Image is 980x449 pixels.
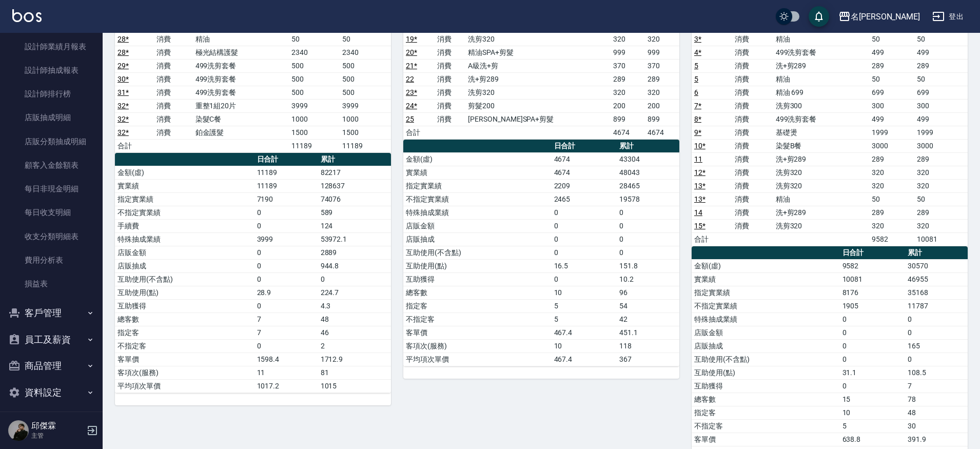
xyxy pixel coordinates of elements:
td: 289 [914,59,968,72]
td: 48 [318,313,391,326]
td: 0 [254,299,318,313]
td: 7 [254,313,318,326]
a: 5 [694,75,698,83]
td: 染髮C餐 [193,112,289,126]
td: 500 [340,72,391,86]
td: 消費 [154,46,193,59]
button: 名[PERSON_NAME] [834,6,924,27]
td: 精油SPA+剪髮 [465,46,611,59]
td: 消費 [154,99,193,112]
td: 客項次(服務) [115,366,254,379]
td: 消費 [732,112,773,126]
td: 0 [552,219,617,232]
td: 53972.1 [318,232,391,246]
td: 洗剪320 [773,179,870,192]
td: 42 [617,313,679,326]
td: 合計 [403,126,435,139]
td: 0 [254,206,318,219]
td: 互助獲得 [692,379,840,393]
a: 每日收支明細 [4,201,99,224]
td: 0 [552,246,617,259]
td: 消費 [435,32,466,46]
td: 洗剪320 [465,86,611,99]
td: 精油 [193,32,289,46]
td: 320 [914,166,968,179]
td: 消費 [732,166,773,179]
td: 699 [914,86,968,99]
td: 指定實業績 [403,179,552,192]
td: 499洗剪套餐 [193,59,289,72]
td: 重整1組20片 [193,99,289,112]
td: 洗+剪289 [773,59,870,72]
td: 0 [905,353,968,366]
button: 登出 [928,7,968,26]
td: 消費 [154,59,193,72]
td: 0 [552,232,617,246]
td: 4674 [645,126,679,139]
td: 消費 [732,46,773,59]
td: 320 [645,86,679,99]
td: 999 [611,46,645,59]
td: 165 [905,339,968,353]
td: 19578 [617,192,679,206]
td: 2209 [552,179,617,192]
td: 互助使用(點) [403,259,552,272]
td: 289 [914,152,968,166]
td: 0 [617,232,679,246]
td: 289 [869,152,914,166]
a: 設計師業績月報表 [4,35,99,58]
table: a dense table [115,153,391,393]
td: 鉑金護髮 [193,126,289,139]
td: 200 [611,99,645,112]
td: 互助使用(點) [115,286,254,299]
td: 實業績 [403,166,552,179]
td: 互助使用(不含點) [692,353,840,366]
td: 總客數 [403,286,552,299]
td: 320 [869,166,914,179]
td: 消費 [732,99,773,112]
td: 320 [645,32,679,46]
td: 499 [914,46,968,59]
td: 999 [645,46,679,59]
td: 10.2 [617,272,679,286]
td: 300 [869,99,914,112]
div: 名[PERSON_NAME] [851,10,920,23]
td: 128637 [318,179,391,192]
td: 0 [617,206,679,219]
td: 特殊抽成業績 [115,232,254,246]
th: 累計 [905,246,968,260]
td: 0 [840,339,905,353]
td: 4674 [611,126,645,139]
td: 消費 [435,99,466,112]
td: 589 [318,206,391,219]
td: 944.8 [318,259,391,272]
a: 6 [694,88,698,96]
td: 5 [552,299,617,313]
td: 289 [611,72,645,86]
td: 11189 [254,179,318,192]
td: 0 [617,246,679,259]
td: 消費 [732,152,773,166]
td: 8176 [840,286,905,299]
td: 消費 [732,59,773,72]
td: 50 [914,32,968,46]
td: 499 [869,46,914,59]
td: 899 [645,112,679,126]
td: 消費 [732,219,773,232]
td: 店販金額 [115,246,254,259]
td: 0 [318,272,391,286]
td: 367 [617,353,679,366]
td: 2 [318,339,391,353]
td: 互助使用(不含點) [403,246,552,259]
a: 14 [694,208,702,217]
td: 320 [914,219,968,232]
th: 日合計 [840,246,905,260]
td: 1999 [914,126,968,139]
td: 0 [254,219,318,232]
a: 11 [694,155,702,163]
td: 370 [645,59,679,72]
td: 500 [340,59,391,72]
td: 店販金額 [403,219,552,232]
td: 消費 [154,32,193,46]
td: 46 [318,326,391,339]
